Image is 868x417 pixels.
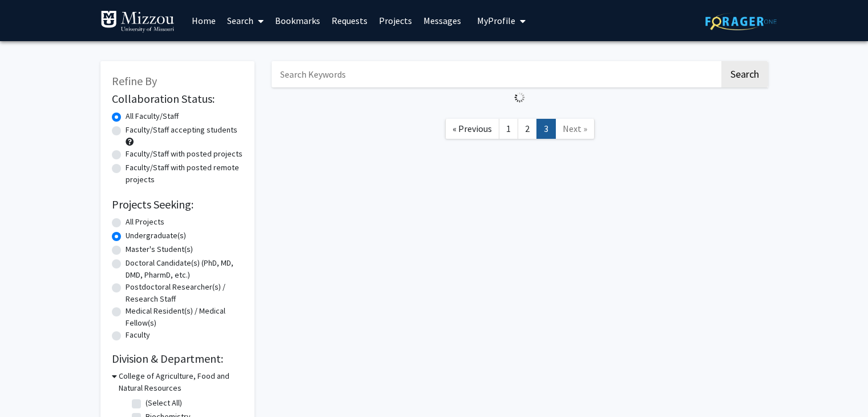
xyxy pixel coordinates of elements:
a: Bookmarks [269,1,326,41]
label: (Select All) [146,397,182,409]
h2: Projects Seeking: [112,198,243,211]
label: Doctoral Candidate(s) (PhD, MD, DMD, PharmD, etc.) [126,257,243,281]
a: Home [186,1,221,41]
a: Requests [326,1,373,41]
a: Projects [373,1,418,41]
label: Faculty/Staff with posted remote projects [126,162,243,186]
a: 2 [518,119,537,139]
h2: Collaboration Status: [112,92,243,106]
nav: Page navigation [272,107,768,154]
iframe: Chat [9,366,49,408]
label: Master's Student(s) [126,243,193,255]
img: University of Missouri Logo [100,10,175,33]
a: Search [221,1,269,41]
label: Faculty/Staff accepting students [126,124,237,136]
span: Next » [563,123,587,134]
a: Previous [445,119,499,139]
img: ForagerOne Logo [705,13,777,30]
span: « Previous [453,123,492,134]
label: All Projects [126,216,164,228]
h3: College of Agriculture, Food and Natural Resources [119,370,243,394]
label: Undergraduate(s) [126,230,186,242]
label: Postdoctoral Researcher(s) / Research Staff [126,281,243,305]
span: Refine By [112,74,157,88]
a: 3 [536,119,556,139]
a: Messages [418,1,467,41]
label: All Faculty/Staff [126,110,179,122]
a: 1 [499,119,518,139]
img: Loading [510,87,530,107]
h2: Division & Department: [112,352,243,366]
span: My Profile [477,15,515,26]
input: Search Keywords [272,61,720,87]
label: Faculty [126,329,150,341]
label: Medical Resident(s) / Medical Fellow(s) [126,305,243,329]
button: Search [721,61,768,87]
label: Faculty/Staff with posted projects [126,148,243,160]
a: Next Page [555,119,595,139]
